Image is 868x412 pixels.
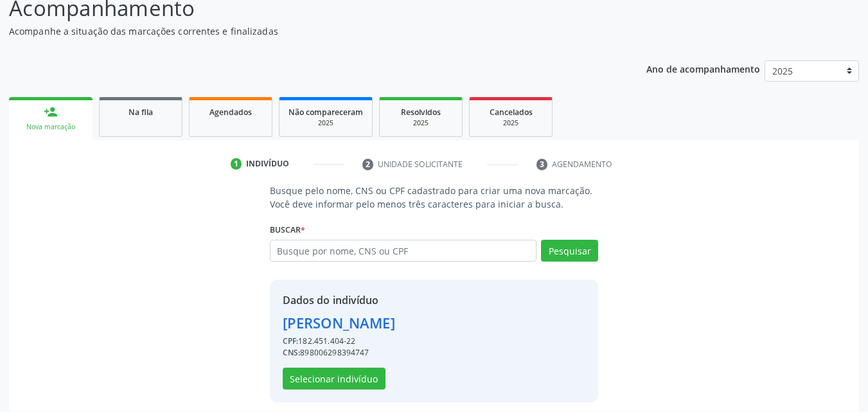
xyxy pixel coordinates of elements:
div: Nova marcação [18,122,84,132]
label: Buscar [270,220,305,240]
p: Acompanhe a situação das marcações correntes e finalizadas [9,24,604,38]
span: Agendados [209,107,252,118]
div: [PERSON_NAME] [283,312,395,334]
span: Resolvidos [401,107,441,118]
div: Dados do indivíduo [283,292,395,308]
div: 2025 [479,118,543,128]
div: Indivíduo [246,158,289,170]
span: Cancelados [490,107,533,118]
button: Pesquisar [541,240,598,262]
input: Busque por nome, CNS ou CPF [270,240,537,262]
div: 898006298394747 [283,347,395,359]
span: Na fila [128,107,153,118]
div: 2025 [389,118,453,128]
span: CPF: [283,336,299,346]
p: Busque pelo nome, CNS ou CPF cadastrado para criar uma nova marcação. Você deve informar pelo men... [270,184,599,211]
div: 182.451.404-22 [283,336,395,347]
button: Selecionar indivíduo [283,368,385,390]
span: Não compareceram [288,107,363,118]
div: 2025 [288,118,363,128]
span: CNS: [283,347,301,358]
div: 1 [231,158,242,170]
p: Ano de acompanhamento [646,60,760,76]
div: person_add [44,105,58,119]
